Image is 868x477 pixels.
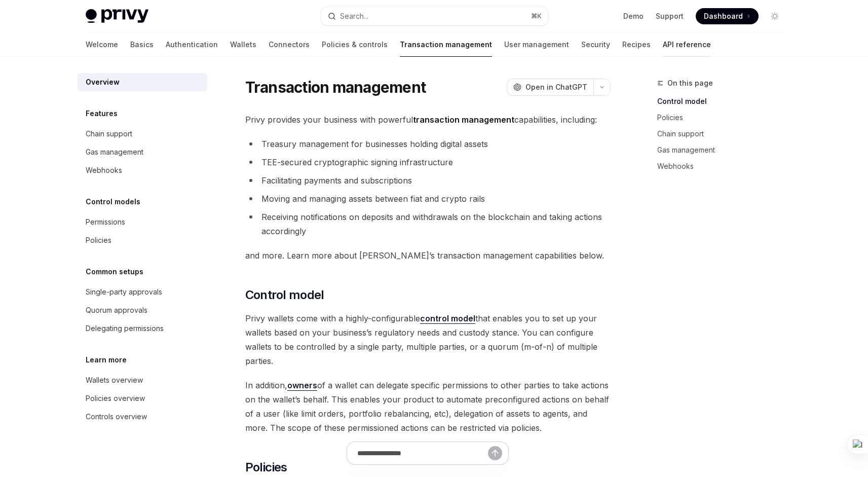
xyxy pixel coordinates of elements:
[667,77,713,89] span: On this page
[622,32,651,57] a: Recipes
[86,107,118,120] h5: Features
[86,164,122,176] div: Webhooks
[86,374,143,386] div: Wallets overview
[245,287,324,303] span: Control model
[86,286,162,298] div: Single-party approvals
[86,9,148,23] img: light logo
[696,8,759,24] a: Dashboard
[420,313,475,324] a: control model
[86,392,145,405] div: Policies overview
[245,210,611,238] li: Receiving notifications on deposits and withdrawals on the blockchain and taking actions accordingly
[86,234,111,246] div: Policies
[230,32,256,57] a: Wallets
[78,301,207,319] a: Quorum approvals
[623,11,644,21] a: Demo
[340,10,368,22] div: Search...
[245,137,611,151] li: Treasury management for businesses holding digital assets
[78,283,207,301] a: Single-party approvals
[420,313,475,323] strong: control model
[704,11,743,21] span: Dashboard
[86,76,120,88] div: Overview
[581,32,610,57] a: Security
[245,378,611,435] span: In addition, of a wallet can delegate specific permissions to other parties to take actions on th...
[86,146,143,158] div: Gas management
[525,82,587,92] span: Open in ChatGPT
[78,371,207,389] a: Wallets overview
[86,354,127,366] h5: Learn more
[663,32,711,57] a: API reference
[86,196,140,208] h5: Control models
[245,78,426,96] h1: Transaction management
[245,248,611,263] span: and more. Learn more about [PERSON_NAME]’s transaction management capabilities below.
[86,216,125,228] div: Permissions
[657,126,791,142] a: Chain support
[86,304,147,316] div: Quorum approvals
[78,125,207,143] a: Chain support
[78,319,207,338] a: Delegating permissions
[245,113,611,127] span: Privy provides your business with powerful capabilities, including:
[86,322,164,335] div: Delegating permissions
[322,32,388,57] a: Policies & controls
[78,161,207,179] a: Webhooks
[78,213,207,231] a: Permissions
[166,32,218,57] a: Authentication
[130,32,154,57] a: Basics
[413,115,514,125] strong: transaction management
[269,32,310,57] a: Connectors
[488,446,502,460] button: Send message
[245,192,611,206] li: Moving and managing assets between fiat and crypto rails
[78,389,207,408] a: Policies overview
[767,8,783,24] button: Toggle dark mode
[657,109,791,126] a: Policies
[657,93,791,109] a: Control model
[531,12,542,20] span: ⌘ K
[657,158,791,174] a: Webhooks
[504,32,569,57] a: User management
[507,79,593,96] button: Open in ChatGPT
[656,11,684,21] a: Support
[86,32,118,57] a: Welcome
[245,311,611,368] span: Privy wallets come with a highly-configurable that enables you to set up your wallets based on yo...
[78,408,207,426] a: Controls overview
[78,73,207,91] a: Overview
[78,143,207,161] a: Gas management
[86,411,147,423] div: Controls overview
[86,266,143,278] h5: Common setups
[287,380,317,391] a: owners
[400,32,492,57] a: Transaction management
[78,231,207,249] a: Policies
[657,142,791,158] a: Gas management
[245,173,611,188] li: Facilitating payments and subscriptions
[321,7,548,25] button: Search...⌘K
[86,128,132,140] div: Chain support
[245,155,611,169] li: TEE-secured cryptographic signing infrastructure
